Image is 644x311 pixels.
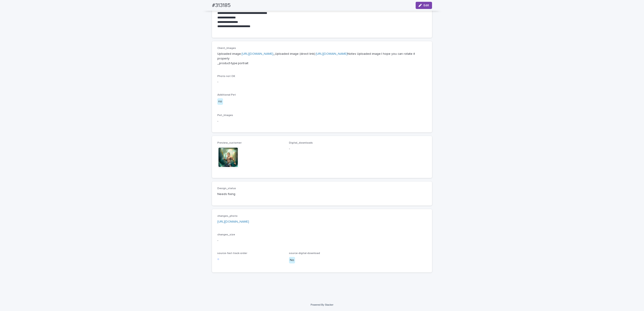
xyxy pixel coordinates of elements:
span: source-fast-track-order [217,252,247,255]
span: changes_size [217,233,235,236]
a: [URL][DOMAIN_NAME] [217,220,249,223]
div: No [289,257,295,263]
button: Edit [416,2,432,9]
p: Needs fixing [217,192,284,197]
div: no [217,98,223,105]
span: Digital_downloads [289,142,313,144]
span: Preview_customer [217,142,242,144]
p: Uploaded image: _Uploaded image (direct link): Notes Uploaded image:I hope you can rotate it prop... [217,52,427,66]
a: Powered By Stacker [311,303,333,306]
a: [URL][DOMAIN_NAME] [316,52,347,55]
span: changes_photo [217,215,238,217]
p: - [217,238,427,243]
h2: #313185 [212,2,231,9]
span: Photo not OK [217,75,235,78]
p: - [289,147,355,151]
span: source-digital-download [289,252,320,255]
p: - [217,80,427,84]
span: Additional Pet [217,94,236,96]
span: Edit [423,4,429,7]
span: Pet_Images [217,114,233,117]
a: [URL][DOMAIN_NAME] [242,52,273,55]
p: - [217,119,427,124]
span: Client_Images [217,47,236,50]
span: Design_status [217,187,236,190]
